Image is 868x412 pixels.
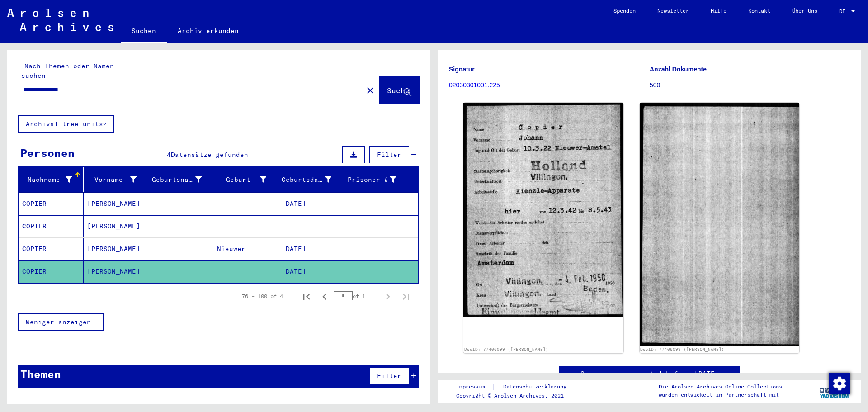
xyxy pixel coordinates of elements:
mat-cell: [PERSON_NAME] [84,260,149,283]
span: Filter [377,372,401,380]
mat-cell: Nieuwer [213,238,278,260]
b: Signatur [449,66,475,73]
span: 4 [167,151,171,159]
div: Nachname [22,175,72,185]
div: Geburtsdatum [282,172,343,187]
mat-cell: COPIER [19,260,84,283]
button: First page [297,287,316,305]
mat-header-cell: Vorname [84,167,149,192]
mat-icon: close [365,85,376,96]
a: 02030301001.225 [449,81,500,89]
a: See comments created before [DATE] [580,369,719,379]
mat-cell: [PERSON_NAME] [84,215,149,237]
span: Suche [387,86,410,95]
mat-header-cell: Geburtsdatum [278,167,343,192]
div: Geburt‏ [217,175,267,185]
img: 001.jpg [463,103,623,317]
a: Suchen [121,20,167,43]
div: | [456,382,577,392]
div: Prisoner # [347,175,396,185]
button: Next page [379,287,397,305]
a: DocID: 77406099 ([PERSON_NAME]) [464,347,548,352]
div: of 1 [334,292,379,300]
button: Previous page [316,287,334,305]
div: Geburtsname [152,175,202,185]
mat-cell: [PERSON_NAME] [84,238,149,260]
mat-header-cell: Geburtsname [148,167,213,192]
button: Archival tree units [18,115,114,133]
div: Themen [20,366,61,382]
span: DE [839,8,849,14]
button: Filter [369,146,409,163]
img: yv_logo.png [818,379,852,402]
button: Last page [397,287,415,305]
button: Suche [379,76,419,104]
a: Datenschutzerklärung [496,382,577,392]
mat-cell: [DATE] [278,238,343,260]
a: DocID: 77406099 ([PERSON_NAME]) [640,347,724,352]
mat-cell: COPIER [19,238,84,260]
p: wurden entwickelt in Partnerschaft mit [659,391,782,399]
div: Geburt‏ [217,172,278,187]
mat-header-cell: Prisoner # [343,167,419,192]
mat-cell: COPIER [19,193,84,215]
button: Filter [369,367,409,384]
p: Copyright © Arolsen Archives, 2021 [456,392,577,400]
span: Datensätze gefunden [171,151,248,159]
mat-header-cell: Geburt‏ [213,167,278,192]
mat-label: Nach Themen oder Namen suchen [21,62,114,80]
mat-cell: [DATE] [278,193,343,215]
div: Nachname [22,172,83,187]
b: Anzahl Dokumente [650,66,707,73]
p: 500 [650,81,850,90]
div: Geburtsname [152,172,213,187]
div: Personen [20,145,75,161]
div: Prisoner # [347,172,408,187]
button: Weniger anzeigen [18,313,104,331]
div: Vorname [87,172,148,187]
mat-cell: [PERSON_NAME] [84,193,149,215]
span: Weniger anzeigen [26,318,91,326]
img: Zustimmung ändern [829,373,850,394]
p: Die Arolsen Archives Online-Collections [659,383,782,391]
mat-cell: [DATE] [278,260,343,283]
div: Vorname [87,175,137,185]
button: Clear [361,81,379,99]
mat-header-cell: Nachname [19,167,84,192]
div: 76 – 100 of 4 [242,292,283,300]
img: 002.jpg [640,103,800,346]
span: Filter [377,151,401,159]
a: Archiv erkunden [167,20,250,42]
a: Impressum [456,382,492,392]
div: Geburtsdatum [282,175,331,185]
img: Arolsen_neg.svg [7,9,113,31]
mat-cell: COPIER [19,215,84,237]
